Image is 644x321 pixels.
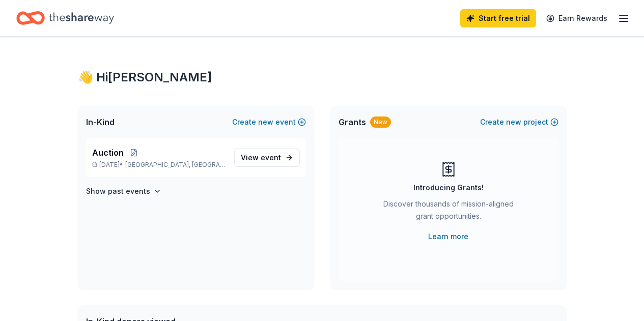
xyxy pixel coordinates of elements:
p: [DATE] • [92,161,226,169]
a: Start free trial [460,9,536,27]
div: Introducing Grants! [413,182,484,194]
button: Createnewevent [232,116,306,128]
span: event [261,153,281,162]
span: Grants [339,116,366,128]
span: Auction [92,147,124,159]
div: Discover thousands of mission-aligned grant opportunities. [379,198,518,226]
div: New [370,116,391,128]
div: 👋 Hi [PERSON_NAME] [78,69,567,85]
a: View event [234,149,300,167]
span: new [506,116,521,128]
a: Learn more [428,230,468,243]
span: View [241,152,281,164]
button: Createnewproject [480,116,558,128]
a: Earn Rewards [540,9,613,27]
button: Show past events [86,185,161,197]
h4: Show past events [86,185,150,197]
span: new [258,116,273,128]
span: [GEOGRAPHIC_DATA], [GEOGRAPHIC_DATA] [125,161,226,169]
a: Home [16,6,114,30]
span: In-Kind [86,116,115,128]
